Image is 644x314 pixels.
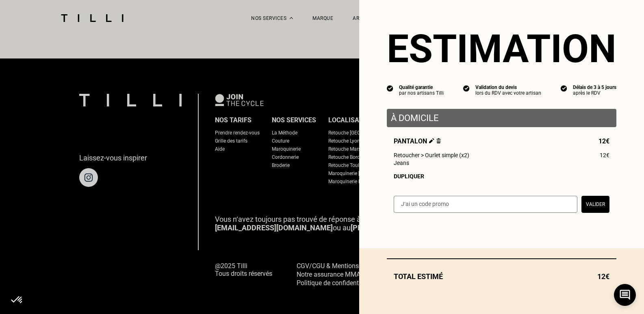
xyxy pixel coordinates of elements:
span: Jeans [394,160,409,166]
img: Supprimer [436,138,441,143]
span: Pantalon [394,137,441,145]
div: Délais de 3 à 5 jours [573,84,616,90]
div: Total estimé [387,272,616,281]
div: Validation du devis [475,84,541,90]
input: J‘ai un code promo [394,196,577,213]
img: icon list info [387,84,393,92]
div: lors du RDV avec votre artisan [475,90,541,96]
section: Estimation [387,26,616,71]
div: Qualité garantie [399,84,444,90]
img: Éditer [429,138,434,143]
span: 12€ [598,137,609,145]
p: À domicile [391,113,612,123]
button: Valider [581,196,609,213]
span: 12€ [597,272,609,281]
div: par nos artisans Tilli [399,90,444,96]
div: Dupliquer [394,173,609,180]
img: icon list info [561,84,567,92]
span: 12€ [600,152,609,158]
span: Retoucher > Ourlet simple (x2) [394,152,469,158]
div: après le RDV [573,90,616,96]
img: icon list info [463,84,470,92]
